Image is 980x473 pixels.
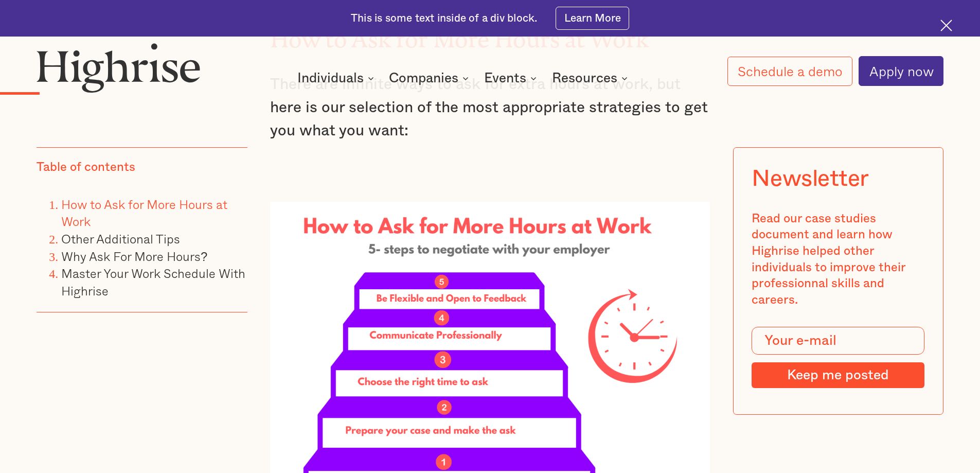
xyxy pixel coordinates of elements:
div: Companies [389,72,458,84]
p: There are infinite ways to ask for extra hours at work, but here is our selection of the most app... [270,73,710,142]
a: Why Ask For More Hours? [61,247,207,266]
img: Highrise logo [37,43,200,92]
div: Events [484,72,526,84]
input: Keep me posted [752,362,924,388]
div: Companies [389,72,472,84]
div: Events [484,72,540,84]
div: This is some text inside of a div block. [351,11,537,26]
a: Other Additional Tips [61,229,180,248]
div: Newsletter [752,166,869,192]
a: Master Your Work Schedule With Highrise [61,264,245,301]
img: Cross icon [940,20,952,31]
div: Resources [552,72,631,84]
a: Learn More [556,7,629,30]
input: Your e-mail [752,327,924,355]
div: Individuals [297,72,364,84]
div: Read our case studies document and learn how Highrise helped other individuals to improve their p... [752,211,924,309]
a: How to Ask for More Hours at Work [61,195,227,231]
div: Table of contents [37,160,135,177]
div: Resources [552,72,617,84]
a: Apply now [859,56,943,86]
div: Individuals [297,72,377,84]
a: Schedule a demo [727,57,853,86]
form: Modal Form [752,327,924,388]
